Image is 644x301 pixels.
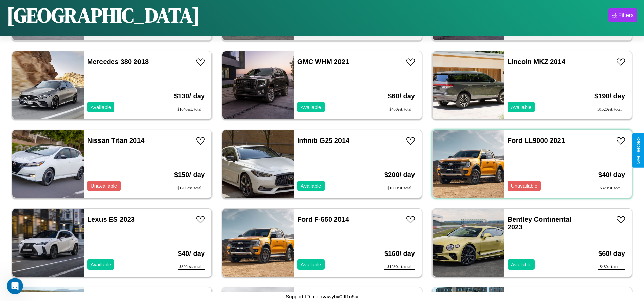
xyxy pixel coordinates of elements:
a: Bentley Continental 2023 [508,215,571,231]
div: $ 1200 est. total [174,186,205,191]
p: Available [301,102,321,112]
div: $ 1280 est. total [384,264,415,270]
a: Nissan Titan 2014 [87,137,145,144]
a: Mercedes 380 2018 [87,58,149,65]
h3: $ 40 / day [178,243,205,264]
div: Filters [618,12,634,19]
div: $ 320 est. total [178,264,205,270]
h3: $ 40 / day [598,164,625,186]
button: Filters [608,8,637,22]
p: Unavailable [91,181,117,190]
h3: $ 60 / day [598,243,625,264]
p: Available [91,102,111,112]
a: Lexus ES 2023 [87,215,135,223]
h3: $ 200 / day [384,164,415,186]
h3: $ 130 / day [174,86,205,107]
a: GMC WHM 2021 [297,58,349,65]
p: Available [301,260,321,269]
a: Lincoln MKZ 2014 [508,58,565,65]
a: Ford LL9000 2021 [508,137,565,144]
h3: $ 190 / day [594,86,625,107]
div: $ 1040 est. total [174,107,205,112]
h3: $ 150 / day [174,164,205,186]
h1: [GEOGRAPHIC_DATA] [7,1,200,29]
p: Support ID: meinvawybx0rll1o5iv [286,292,358,301]
p: Available [511,102,532,112]
h3: $ 160 / day [384,243,415,264]
div: $ 480 est. total [598,264,625,270]
iframe: Intercom live chat [7,278,23,294]
p: Unavailable [511,181,537,190]
div: $ 1600 est. total [384,186,415,191]
p: Available [91,260,111,269]
a: Ford F-650 2014 [297,215,349,223]
div: Give Feedback [636,137,641,164]
a: Infiniti G25 2014 [297,137,349,144]
div: $ 1520 est. total [594,107,625,112]
h3: $ 60 / day [388,86,415,107]
div: $ 480 est. total [388,107,415,112]
div: $ 320 est. total [598,186,625,191]
p: Available [511,260,532,269]
p: Available [301,181,321,190]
